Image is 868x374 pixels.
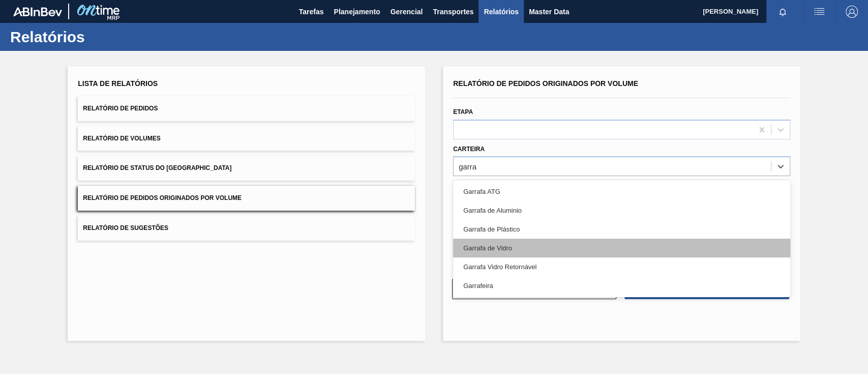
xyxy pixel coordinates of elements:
[453,79,638,88] span: Relatório de Pedidos Originados por Volume
[83,164,231,171] span: Relatório de Status do [GEOGRAPHIC_DATA]
[813,6,825,18] img: userActions
[453,239,790,257] div: Garrafa de Vidro
[391,6,423,18] span: Gerencial
[83,135,160,142] span: Relatório de Volumes
[452,279,616,299] button: Limpar
[453,257,790,276] div: Garrafa Vidro Retornável
[78,79,158,88] span: Lista de Relatórios
[334,6,380,18] span: Planejamento
[453,146,485,153] label: Carteira
[13,7,62,16] img: TNhmsLtSVTkK8tSr43FrP2fwEKptu5GPRR3wAAAABJRU5ErkJggg==
[78,156,415,181] button: Relatório de Status do [GEOGRAPHIC_DATA]
[83,194,242,202] span: Relatório de Pedidos Originados por Volume
[83,105,158,112] span: Relatório de Pedidos
[846,6,858,18] img: Logout
[78,216,415,241] button: Relatório de Sugestões
[83,224,168,232] span: Relatório de Sugestões
[78,126,415,151] button: Relatório de Volumes
[484,6,518,18] span: Relatórios
[78,186,415,211] button: Relatório de Pedidos Originados por Volume
[453,220,790,239] div: Garrafa de Plástico
[453,201,790,220] div: Garrafa de Aluminio
[78,96,415,121] button: Relatório de Pedidos
[453,108,473,116] label: Etapa
[10,31,191,43] h1: Relatórios
[453,182,790,201] div: Garrafa ATG
[766,5,799,19] button: Notificações
[433,6,473,18] span: Transportes
[299,6,324,18] span: Tarefas
[453,276,790,295] div: Garrafeira
[529,6,569,18] span: Master Data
